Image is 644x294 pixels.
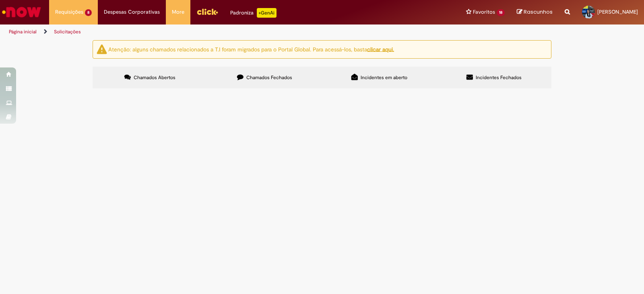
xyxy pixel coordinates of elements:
[257,8,277,18] p: +GenAi
[55,8,83,16] span: Requisições
[476,74,522,81] span: Incidentes Fechados
[473,8,495,16] span: Favoritos
[497,9,505,16] span: 18
[246,74,292,81] span: Chamados Fechados
[361,74,407,81] span: Incidentes em aberto
[9,29,37,35] a: Página inicial
[134,74,175,81] span: Chamados Abertos
[367,45,394,53] a: clicar aqui.
[54,29,81,35] a: Solicitações
[108,45,394,53] ng-bind-html: Atenção: alguns chamados relacionados a T.I foram migrados para o Portal Global. Para acessá-los,...
[196,6,218,18] img: click_logo_yellow_360x200.png
[597,8,638,15] span: [PERSON_NAME]
[104,8,160,16] span: Despesas Corporativas
[6,24,423,39] ul: Trilhas de página
[172,8,184,16] span: More
[517,8,553,16] a: Rascunhos
[1,4,42,20] img: ServiceNow
[230,8,277,18] div: Padroniza
[85,9,92,16] span: 8
[524,8,553,16] span: Rascunhos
